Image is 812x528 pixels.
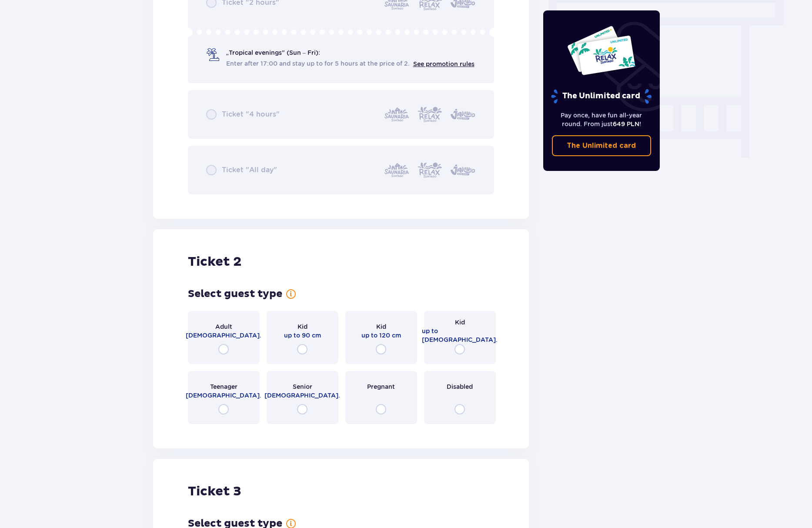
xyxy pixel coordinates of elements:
span: Senior [293,382,312,391]
h2: Ticket 3 [188,483,241,500]
h2: Ticket 2 [188,254,241,270]
span: [DEMOGRAPHIC_DATA]. [264,391,340,400]
span: Teenager [210,382,237,391]
span: 649 PLN [613,120,639,127]
span: Disabled [447,382,473,391]
span: up to [DEMOGRAPHIC_DATA]. [422,327,498,344]
span: Pregnant [367,382,395,391]
img: Two entry cards to Suntago with the word 'UNLIMITED RELAX', featuring a white background with tro... [567,25,636,76]
p: The Unlimited card [550,89,652,104]
span: up to 120 cm [361,331,401,340]
span: Kid [455,318,465,327]
p: The Unlimited card [567,141,636,150]
span: [DEMOGRAPHIC_DATA]. [186,331,261,340]
span: Adult [215,322,232,331]
span: up to 90 cm [284,331,321,340]
span: Kid [297,322,307,331]
a: The Unlimited card [552,135,651,156]
h3: Select guest type [188,287,282,301]
span: [DEMOGRAPHIC_DATA]. [186,391,261,400]
span: Kid [376,322,386,331]
p: Pay once, have fun all-year round. From just ! [552,111,651,128]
